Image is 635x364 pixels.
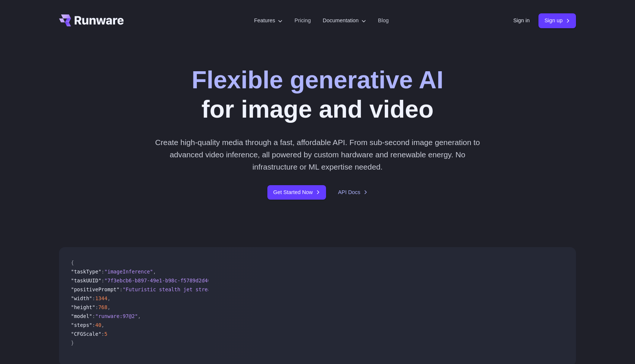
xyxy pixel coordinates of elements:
[101,269,104,275] span: :
[101,322,104,328] span: ,
[71,260,74,266] span: {
[59,14,124,26] a: Go to /
[71,269,101,275] span: "taskType"
[538,13,576,28] a: Sign up
[513,16,530,25] a: Sign in
[92,313,95,319] span: :
[71,313,92,319] span: "model"
[101,278,104,283] span: :
[92,295,95,301] span: :
[71,295,92,301] span: "width"
[138,313,141,319] span: ,
[152,136,483,173] p: Create high-quality media through a fast, affordable API. From sub-second image generation to adv...
[267,185,326,200] a: Get Started Now
[254,16,283,25] label: Features
[71,322,92,328] span: "steps"
[153,269,156,275] span: ,
[104,331,107,337] span: 5
[98,304,108,310] span: 768
[95,322,101,328] span: 40
[92,322,95,328] span: :
[95,313,138,319] span: "runware:97@2"
[192,65,443,124] h1: for image and video
[104,269,153,275] span: "imageInference"
[71,340,74,346] span: }
[378,16,389,25] a: Blog
[120,286,123,292] span: :
[107,295,110,301] span: ,
[71,278,101,283] span: "taskUUID"
[101,331,104,337] span: :
[107,304,110,310] span: ,
[71,286,120,292] span: "positivePrompt"
[294,16,311,25] a: Pricing
[95,295,107,301] span: 1344
[104,278,220,283] span: "7f3ebcb6-b897-49e1-b98c-f5789d2d40d7"
[123,286,399,292] span: "Futuristic stealth jet streaking through a neon-lit cityscape with glowing purple exhaust"
[71,304,95,310] span: "height"
[338,188,368,197] a: API Docs
[95,304,98,310] span: :
[192,66,443,94] strong: Flexible generative AI
[323,16,366,25] label: Documentation
[71,331,101,337] span: "CFGScale"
